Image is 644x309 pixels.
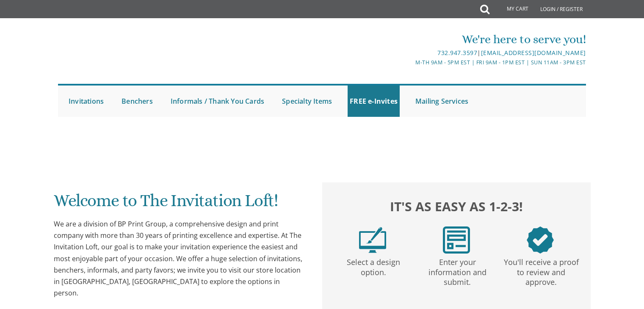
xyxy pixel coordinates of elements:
img: step1.png [359,226,386,254]
a: FREE e-Invites [348,86,400,117]
p: Enter your information and submit. [417,254,498,287]
a: [EMAIL_ADDRESS][DOMAIN_NAME] [481,49,586,57]
a: 732.947.3597 [437,49,477,57]
a: Informals / Thank You Cards [169,86,266,117]
img: step3.png [527,226,554,254]
p: Select a design option. [333,254,414,278]
img: step2.png [443,226,470,254]
a: Invitations [66,86,106,117]
div: We are a division of BP Print Group, a comprehensive design and print company with more than 30 y... [54,218,305,299]
h2: It's as easy as 1-2-3! [331,197,582,216]
p: You'll receive a proof to review and approve. [501,254,581,287]
div: We're here to serve you! [235,31,586,48]
a: Specialty Items [280,86,334,117]
div: M-Th 9am - 5pm EST | Fri 9am - 1pm EST | Sun 11am - 3pm EST [235,58,586,67]
div: | [235,48,586,58]
a: Benchers [119,86,155,117]
a: My Cart [489,1,534,18]
h1: Welcome to The Invitation Loft! [54,191,305,216]
a: Mailing Services [413,86,470,117]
